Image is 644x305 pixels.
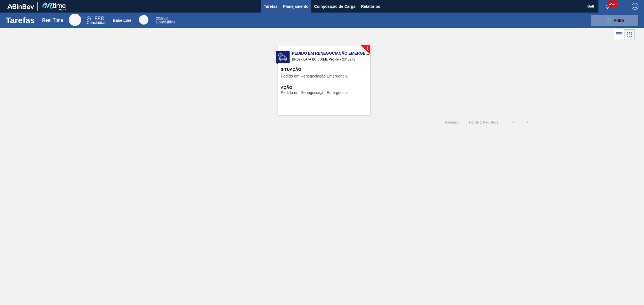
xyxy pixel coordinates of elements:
[139,15,148,25] div: Base Line
[445,120,459,124] span: Página : 1
[292,50,370,56] span: Pedido em Renegociação Emergencial
[113,18,131,23] div: Base Line
[506,115,520,129] button: <
[614,18,624,23] span: Filtro
[591,15,638,26] button: Filtro
[467,120,498,124] span: 1 - 1 de 1 Registros
[87,15,90,21] span: 2
[367,47,368,51] span: !
[6,17,35,23] h1: Tarefas
[264,3,278,10] span: Tarefas
[281,85,369,91] span: Ação
[314,3,356,10] span: Composição de Carga
[292,56,366,62] span: BR09 - LATA BC 350ML Pedido - 2045271
[283,3,309,10] span: Planejamento
[281,74,349,78] span: Pedido em Renegociação Emergencial
[632,3,638,10] img: Logout
[156,16,158,21] span: 2
[614,29,624,40] div: Visão em Lista
[42,18,63,23] div: Real Time
[598,3,616,10] button: Notificações
[87,15,104,21] span: / 1888
[156,16,168,21] span: / 1888
[7,4,34,9] img: TNhmsLtSVTkK8tSr43FrP2fwEKptu5GPRR3wAAAABJRU5ErkJggg==
[87,20,106,25] span: Concluídas
[156,17,175,24] div: Base Line
[608,1,618,7] span: 4545
[278,53,287,61] img: status
[624,29,635,40] div: Visão em Cards
[69,14,81,26] div: Real Time
[281,91,349,95] span: Pedido em Renegociação Emergencial
[520,115,534,129] button: >
[156,20,175,24] span: Concluídas
[361,3,380,10] span: Relatórios
[87,16,106,25] div: Real Time
[281,67,369,72] span: Situação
